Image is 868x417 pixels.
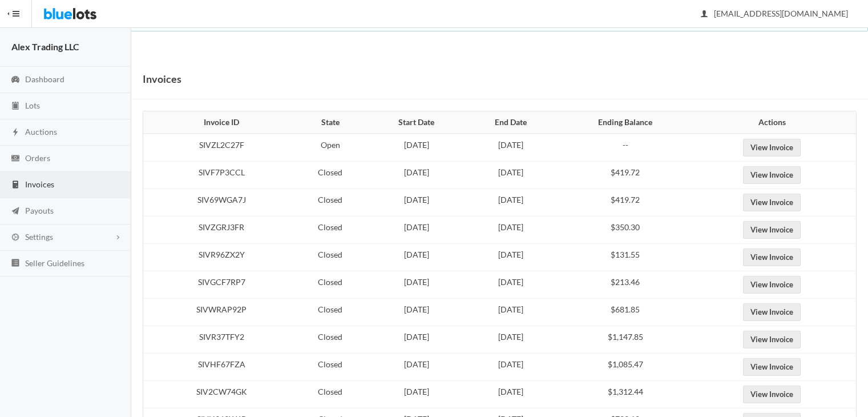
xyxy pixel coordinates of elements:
th: Invoice ID [143,111,293,134]
td: $213.46 [556,271,695,299]
a: View Invoice [743,248,801,266]
td: Closed [293,326,367,354]
td: Closed [293,299,367,326]
td: [DATE] [466,134,556,162]
td: Closed [293,381,367,408]
td: [DATE] [466,271,556,299]
td: [DATE] [466,189,556,216]
td: Closed [293,162,367,189]
td: [DATE] [466,216,556,244]
td: [DATE] [367,271,466,299]
ion-icon: list box [10,258,21,269]
td: Open [293,134,367,162]
td: SIVWRAP92P [143,299,293,326]
td: [DATE] [466,162,556,189]
td: $1,312.44 [556,381,695,408]
td: SIV2CW74GK [143,381,293,408]
span: Invoices [25,179,54,189]
td: [DATE] [466,381,556,408]
td: -- [556,134,695,162]
td: [DATE] [367,299,466,326]
td: [DATE] [466,299,556,326]
th: State [293,111,367,134]
ion-icon: flash [10,127,21,138]
td: $419.72 [556,189,695,216]
span: Lots [25,101,40,110]
th: Start Date [367,111,466,134]
td: SIVF7P3CCL [143,162,293,189]
td: SIVR96ZX2Y [143,244,293,271]
ion-icon: cash [10,154,21,165]
td: SIVR37TFY2 [143,326,293,354]
td: Closed [293,216,367,244]
span: Payouts [25,206,54,215]
td: [DATE] [367,162,466,189]
ion-icon: calculator [10,180,21,191]
a: View Invoice [743,331,801,348]
td: SIV69WGA7J [143,189,293,216]
span: Auctions [25,127,57,137]
td: Closed [293,244,367,271]
th: Actions [695,111,856,134]
td: [DATE] [466,326,556,354]
td: [DATE] [367,244,466,271]
h1: Invoices [143,70,181,87]
td: $131.55 [556,244,695,271]
a: View Invoice [743,358,801,376]
td: $1,085.47 [556,354,695,381]
th: Ending Balance [556,111,695,134]
td: Closed [293,271,367,299]
td: SIVHF67FZA [143,354,293,381]
td: SIVGCF7RP7 [143,271,293,299]
td: [DATE] [367,189,466,216]
a: View Invoice [743,276,801,294]
a: View Invoice [743,194,801,211]
td: SIVZL2C27F [143,134,293,162]
a: View Invoice [743,166,801,184]
td: $681.85 [556,299,695,326]
a: View Invoice [743,386,801,403]
td: Closed [293,354,367,381]
td: SIVZGRJ3FR [143,216,293,244]
span: [EMAIL_ADDRESS][DOMAIN_NAME] [701,9,848,18]
ion-icon: paper plane [10,206,21,217]
td: [DATE] [466,354,556,381]
a: View Invoice [743,303,801,321]
td: [DATE] [367,134,466,162]
a: View Invoice [743,221,801,239]
ion-icon: clipboard [10,101,21,112]
td: $419.72 [556,162,695,189]
ion-icon: person [699,9,710,20]
td: [DATE] [466,244,556,271]
strong: Alex Trading LLC [11,41,79,52]
th: End Date [466,111,556,134]
td: Closed [293,189,367,216]
td: [DATE] [367,216,466,244]
a: View Invoice [743,139,801,157]
span: Orders [25,153,50,163]
td: [DATE] [367,326,466,354]
td: $350.30 [556,216,695,244]
span: Dashboard [25,74,64,84]
ion-icon: cog [10,232,21,243]
ion-icon: speedometer [10,75,21,86]
span: Seller Guidelines [25,258,84,268]
td: $1,147.85 [556,326,695,354]
td: [DATE] [367,381,466,408]
td: [DATE] [367,354,466,381]
span: Settings [25,232,53,242]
